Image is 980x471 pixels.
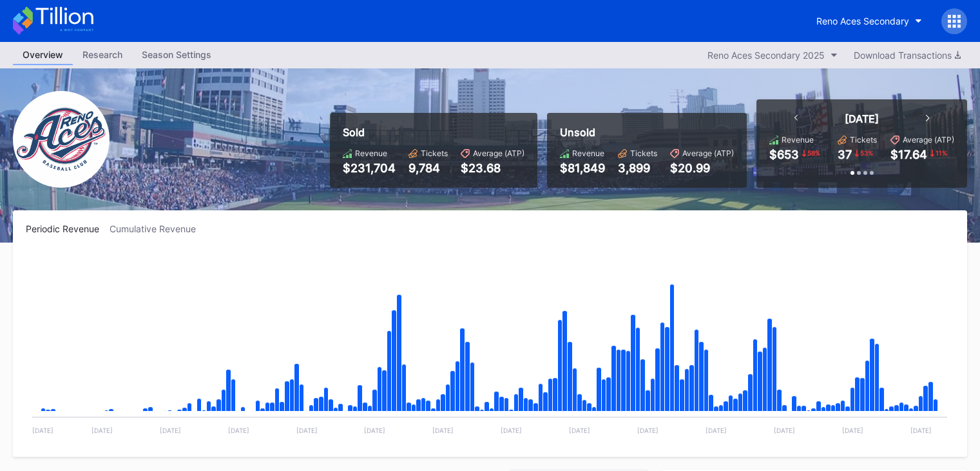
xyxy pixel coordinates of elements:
[934,148,948,158] div: 11 %
[637,426,658,434] text: [DATE]
[890,148,927,161] div: $17.64
[701,46,844,64] button: Reno Aces Secondary 2025
[806,148,821,158] div: 58 %
[73,45,132,65] a: Research
[850,135,877,145] div: Tickets
[847,46,967,64] button: Download Transactions
[560,126,734,139] div: Unsold
[421,148,448,158] div: Tickets
[854,50,961,61] div: Download Transactions
[630,148,657,158] div: Tickets
[461,161,524,175] div: $23.68
[859,148,874,158] div: 53 %
[364,426,385,434] text: [DATE]
[807,9,932,33] button: Reno Aces Secondary
[838,148,852,161] div: 37
[618,161,657,175] div: 3,899
[769,148,799,161] div: $653
[91,426,113,434] text: [DATE]
[343,161,396,175] div: $231,704
[296,426,318,434] text: [DATE]
[572,148,604,158] div: Revenue
[845,112,879,125] div: [DATE]
[473,148,524,158] div: Average (ATP)
[32,426,53,434] text: [DATE]
[560,161,605,175] div: $81,849
[707,50,825,61] div: Reno Aces Secondary 2025
[355,148,387,158] div: Revenue
[782,135,814,145] div: Revenue
[132,45,221,65] a: Season Settings
[228,426,249,434] text: [DATE]
[842,426,863,434] text: [DATE]
[670,161,734,175] div: $20.99
[706,426,727,434] text: [DATE]
[432,426,454,434] text: [DATE]
[816,15,909,26] div: Reno Aces Secondary
[13,45,73,65] a: Overview
[13,91,110,188] img: RenoAces.png
[160,426,181,434] text: [DATE]
[26,250,954,444] svg: Chart title
[343,126,524,139] div: Sold
[132,45,221,64] div: Season Settings
[774,426,795,434] text: [DATE]
[910,426,932,434] text: [DATE]
[569,426,590,434] text: [DATE]
[682,148,734,158] div: Average (ATP)
[110,223,206,234] div: Cumulative Revenue
[408,161,448,175] div: 9,784
[903,135,954,145] div: Average (ATP)
[73,45,132,64] div: Research
[501,426,522,434] text: [DATE]
[26,223,110,234] div: Periodic Revenue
